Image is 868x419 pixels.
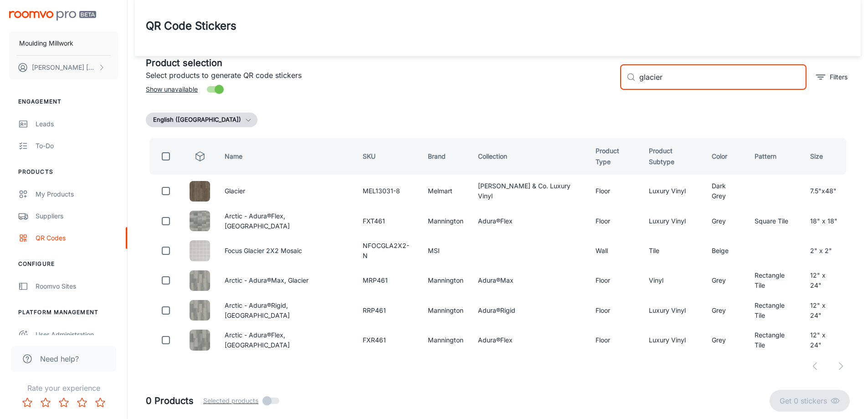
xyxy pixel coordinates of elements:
div: My Products [36,189,118,199]
td: Square Tile [747,208,803,234]
td: Grey [704,327,748,353]
td: Dark Grey [704,178,748,204]
p: Select products to generate QR code stickers [146,70,613,81]
p: [PERSON_NAME] [PERSON_NAME] [32,62,96,72]
p: Rate your experience [7,383,120,393]
td: Adura®Max [471,268,588,294]
td: Luxury Vinyl [642,208,704,234]
td: MEL13031-8 [355,178,421,204]
td: Arctic - Adura®Flex, [GEOGRAPHIC_DATA] [217,327,355,353]
td: Luxury Vinyl [642,178,704,204]
h1: QR Code Stickers [146,18,236,34]
td: 18" x 18" [803,208,850,234]
button: Rate 4 star [73,393,91,412]
th: Product Type [588,138,642,175]
button: [PERSON_NAME] [PERSON_NAME] [9,56,118,79]
td: 12" x 24" [803,327,850,353]
td: Adura®Flex [471,327,588,353]
td: Rectangle Tile [747,297,803,323]
h5: 0 Products [146,394,194,408]
td: Floor [588,268,642,294]
td: MSI [421,238,471,264]
th: Brand [421,138,471,175]
h5: Product selection [146,56,613,70]
td: Arctic - Adura®Rigid, [GEOGRAPHIC_DATA] [217,297,355,323]
div: Roomvo Sites [36,281,118,291]
button: Moulding Millwork [9,31,118,55]
th: SKU [355,138,421,175]
td: Glacier [217,178,355,204]
input: Search by SKU, brand, collection... [639,64,806,90]
th: Product Subtype [642,138,704,175]
td: Luxury Vinyl [642,327,704,353]
td: FXT461 [355,208,421,234]
td: Grey [704,208,748,234]
span: Need help? [40,353,79,364]
span: Show unavailable [146,84,198,94]
div: Suppliers [36,211,118,221]
td: MRP461 [355,268,421,294]
td: Arctic - Adura®Max, Glacier [217,268,355,294]
div: QR Codes [36,233,118,243]
button: Rate 2 star [36,393,55,412]
span: Selected products [203,396,258,406]
th: Name [217,138,355,175]
td: Adura®Flex [471,208,588,234]
td: Focus Glacier 2X2 Mosaic [217,238,355,264]
p: Moulding Millwork [19,38,73,48]
th: Size [803,138,850,175]
th: Color [704,138,748,175]
div: Leads [36,119,118,129]
button: filter [814,70,850,84]
td: Mannington [421,327,471,353]
button: Rate 3 star [55,393,73,412]
td: Rectangle Tile [747,268,803,294]
td: FXR461 [355,327,421,353]
td: Grey [704,268,748,294]
td: Beige [704,238,748,264]
td: Rectangle Tile [747,327,803,353]
p: Filters [830,72,847,82]
th: Pattern [747,138,803,175]
td: Grey [704,297,748,323]
th: Collection [471,138,588,175]
button: English ([GEOGRAPHIC_DATA]) [146,113,257,127]
td: Wall [588,238,642,264]
button: Rate 1 star [18,393,36,412]
td: Mannington [421,297,471,323]
td: Mannington [421,208,471,234]
td: Floor [588,178,642,204]
td: RRP461 [355,297,421,323]
td: Floor [588,297,642,323]
td: 12" x 24" [803,297,850,323]
img: Roomvo PRO Beta [9,11,96,21]
td: Melmart [421,178,471,204]
td: Tile [642,238,704,264]
td: 2" x 2" [803,238,850,264]
div: To-do [36,141,118,151]
td: Vinyl [642,268,704,294]
td: Luxury Vinyl [642,297,704,323]
td: Adura®Rigid [471,297,588,323]
td: Mannington [421,268,471,294]
td: [PERSON_NAME] & Co. Luxury Vinyl [471,178,588,204]
td: Floor [588,208,642,234]
div: User Administration [36,330,118,340]
td: 12" x 24" [803,268,850,294]
td: 7.5"x48" [803,178,850,204]
td: Arctic - Adura®Flex, [GEOGRAPHIC_DATA] [217,208,355,234]
button: Rate 5 star [91,393,109,412]
td: Floor [588,327,642,353]
td: NFOCGLA2X2-N [355,238,421,264]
